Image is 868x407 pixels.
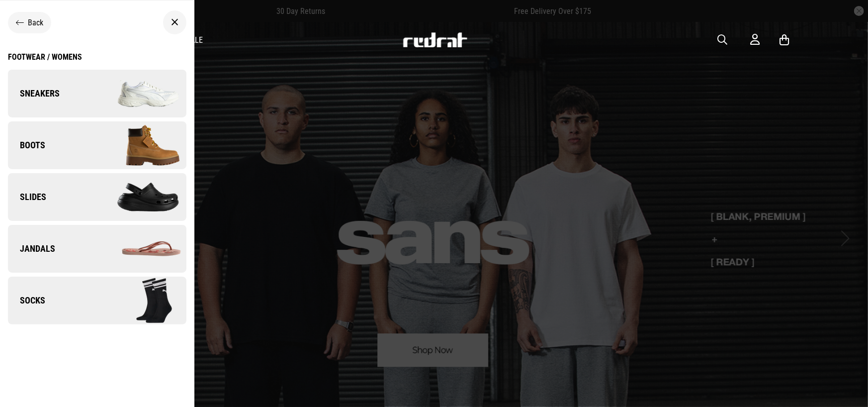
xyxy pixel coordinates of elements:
[8,173,186,221] a: Slides Slides
[97,120,186,170] img: Boots
[8,88,60,100] span: Sneakers
[97,172,186,222] img: Slides
[8,121,186,169] a: Boots Boots
[186,35,203,45] a: Sale
[97,224,186,274] img: Jandals
[8,225,186,273] a: Jandals Jandals
[8,52,82,70] a: Footwear / Womens
[8,52,82,62] div: Footwear / Womens
[8,70,186,117] a: Sneakers Sneakers
[8,191,46,203] span: Slides
[402,32,468,47] img: Redrat logo
[8,4,38,34] button: Open LiveChat chat widget
[28,18,43,27] span: Back
[8,139,45,151] span: Boots
[8,295,45,306] span: Socks
[97,276,186,325] img: Socks
[8,243,55,255] span: Jandals
[8,277,186,324] a: Socks Socks
[97,69,186,118] img: Sneakers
